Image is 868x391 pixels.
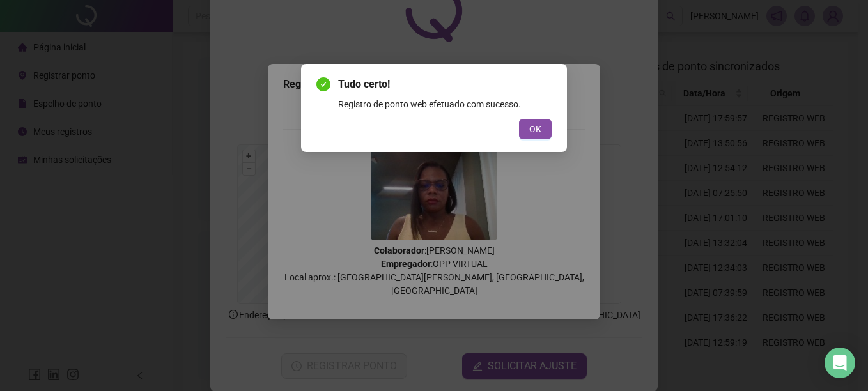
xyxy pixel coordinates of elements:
[825,348,855,378] div: Open Intercom Messenger
[338,97,552,111] div: Registro de ponto web efetuado com sucesso.
[316,77,330,91] span: check-circle
[338,77,552,92] span: Tudo certo!
[529,122,541,136] span: OK
[519,119,552,139] button: OK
